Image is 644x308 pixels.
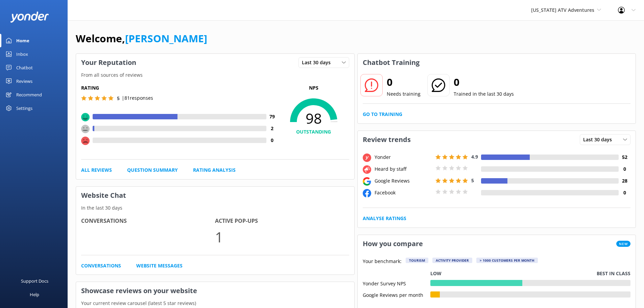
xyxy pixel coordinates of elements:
p: Your benchmark: [363,258,402,266]
h3: Showcase reviews on your website [76,282,354,300]
div: Google Reviews per month [363,291,430,298]
h3: Your Reputation [76,54,141,71]
div: Help [30,288,39,301]
p: Your current review carousel (latest 5 star reviews) [76,300,354,307]
p: | 81 responses [122,94,153,102]
div: Recommend [16,88,42,101]
span: 5 [117,95,120,101]
img: yonder-white-logo.png [10,11,49,23]
span: New [616,241,630,247]
h4: 28 [619,177,630,185]
h4: 0 [619,189,630,196]
h3: Chatbot Training [358,54,425,71]
p: Best in class [597,270,630,277]
div: Tourism [406,258,428,263]
h3: How you compare [358,235,428,253]
div: Facebook [373,189,434,196]
p: 1 [215,226,349,248]
a: [PERSON_NAME] [125,31,207,45]
div: Yonder [373,153,434,161]
h4: 0 [619,165,630,173]
h4: Conversations [81,217,215,226]
a: Go to Training [363,111,402,118]
h3: Website Chat [76,187,354,204]
a: All Reviews [81,166,112,174]
p: From all sources of reviews [76,71,354,79]
a: Analyse Ratings [363,215,406,222]
div: Google Reviews [373,177,434,185]
span: 5 [471,177,474,184]
a: Rating Analysis [193,166,236,174]
h3: Review trends [358,131,416,148]
div: Reviews [16,74,32,88]
h4: 52 [619,153,630,161]
div: Home [16,34,29,47]
div: Inbox [16,47,28,61]
div: Heard by staff [373,165,434,173]
a: Website Messages [136,262,183,269]
div: Support Docs [21,274,48,288]
div: Yonder Survey NPS [363,280,430,286]
h2: 0 [387,74,421,90]
p: Needs training [387,90,421,98]
h1: Welcome, [76,30,207,47]
h2: 0 [454,74,514,90]
h5: Rating [81,84,278,92]
h4: 2 [266,125,278,132]
span: Last 30 days [583,136,616,143]
div: Activity Provider [432,258,472,263]
span: 98 [278,110,349,127]
h4: 0 [266,137,278,144]
h4: OUTSTANDING [278,128,349,136]
p: Low [430,270,442,277]
p: NPS [278,84,349,92]
span: [US_STATE] ATV Adventures [531,7,594,13]
span: 4.9 [471,153,478,160]
p: In the last 30 days [76,204,354,212]
a: Question Summary [127,166,178,174]
p: Trained in the last 30 days [454,90,514,98]
div: > 1000 customers per month [476,258,538,263]
a: Conversations [81,262,121,269]
div: Chatbot [16,61,33,74]
h4: 79 [266,113,278,120]
span: Last 30 days [302,59,335,66]
h4: Active Pop-ups [215,217,349,226]
div: Settings [16,101,32,115]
